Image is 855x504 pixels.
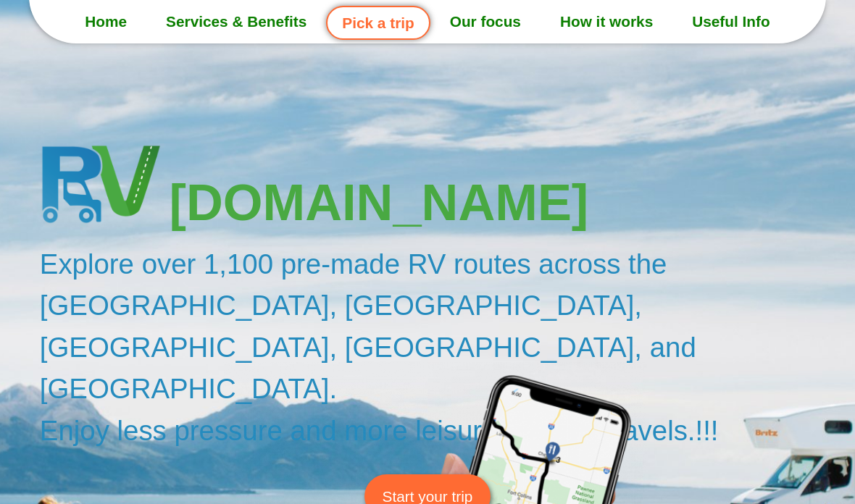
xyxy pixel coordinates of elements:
a: How it works [541,4,672,40]
a: Useful Info [672,4,789,40]
nav: Menu [29,4,826,40]
h2: Explore over 1,100 pre-made RV routes across the [GEOGRAPHIC_DATA], [GEOGRAPHIC_DATA], [GEOGRAPHI... [40,243,841,452]
a: Pick a trip [326,6,430,40]
a: Home [65,4,146,40]
h3: [DOMAIN_NAME] [170,177,841,228]
a: Services & Benefits [146,4,326,40]
a: Our focus [430,4,541,40]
